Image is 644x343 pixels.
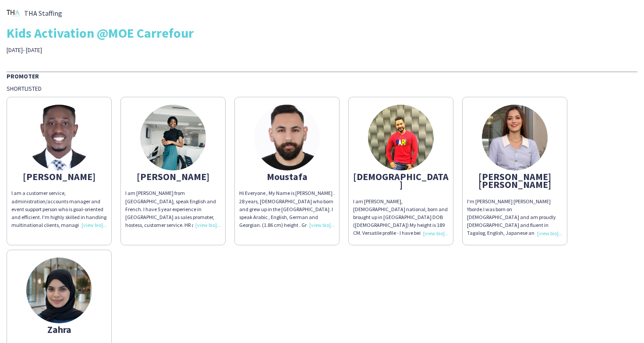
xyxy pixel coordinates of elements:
[239,173,335,180] div: Moustafa
[125,189,221,229] div: I am [PERSON_NAME] from [GEOGRAPHIC_DATA], speak English and French. I have 5 year experience in ...
[7,46,227,54] div: [DATE]- [DATE]
[11,173,107,180] div: [PERSON_NAME]
[353,198,449,237] div: I am [PERSON_NAME], [DEMOGRAPHIC_DATA] national, born and brought up in [GEOGRAPHIC_DATA] DOB ([D...
[24,9,62,17] span: THA Staffing
[254,105,320,170] img: thumb-8176a002-759a-4b8b-a64f-be1b4b60803c.jpg
[467,198,563,237] div: I'm [PERSON_NAME] [PERSON_NAME] Yborde.I was born on [DEMOGRAPHIC_DATA] and am proudly [DEMOGRAPH...
[7,7,20,20] img: thumb-45208729-036f-46e5-9a14-e8acc38f4018.png
[368,105,434,170] img: thumb-163264024761501cf7d2257.jpg
[7,85,637,92] div: Shortlisted
[26,105,92,170] img: thumb-671091bbebc1e.jpg
[11,189,107,229] div: l am a customer service, administration/accounts manager and event support person who is goal-ori...
[26,258,92,323] img: thumb-688b6ce2418de.jpeg
[7,71,637,80] div: Promoter
[125,173,221,180] div: [PERSON_NAME]
[11,325,107,333] div: Zahra
[482,105,548,170] img: thumb-67fdf9db165fc.jpeg
[7,26,637,39] div: Kids Activation @MOE Carrefour
[140,105,206,170] img: thumb-bfbea908-42c4-42b2-9c73-b2e3ffba8927.jpg
[353,173,449,188] div: [DEMOGRAPHIC_DATA]
[467,173,563,188] div: [PERSON_NAME] [PERSON_NAME]
[239,189,335,229] div: Hi Everyone , My Name is [PERSON_NAME] . 28 years, [DEMOGRAPHIC_DATA] who born and grew up in the...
